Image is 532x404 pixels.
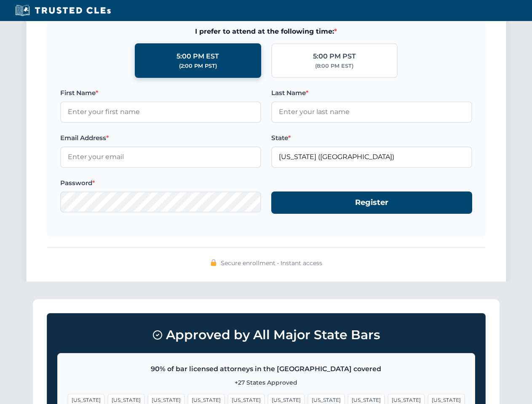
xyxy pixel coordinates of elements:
[60,133,261,143] label: Email Address
[68,378,465,387] p: +27 States Approved
[271,101,472,122] input: Enter your last name
[271,133,472,143] label: State
[60,88,261,98] label: First Name
[271,191,472,214] button: Register
[60,178,261,188] label: Password
[179,62,217,70] div: (2:00 PM PST)
[210,259,217,266] img: 🔒
[68,364,465,375] p: 90% of bar licensed attorneys in the [GEOGRAPHIC_DATA] covered
[176,51,219,62] div: 5:00 PM EST
[13,4,113,17] img: Trusted CLEs
[315,62,353,70] div: (8:00 PM EST)
[57,324,475,346] h3: Approved by All Major State Bars
[271,88,472,98] label: Last Name
[313,51,356,62] div: 5:00 PM PST
[60,101,261,122] input: Enter your first name
[60,146,261,167] input: Enter your email
[271,146,472,167] input: Florida (FL)
[60,26,472,37] span: I prefer to attend at the following time:
[221,258,322,268] span: Secure enrollment • Instant access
